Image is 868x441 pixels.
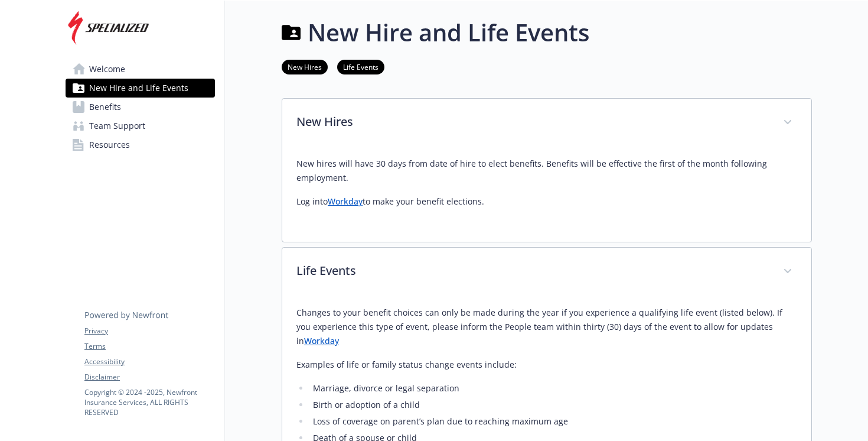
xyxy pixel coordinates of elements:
[309,398,797,412] li: Birth or adoption of a child
[89,98,121,116] span: Benefits
[328,196,363,207] a: Workday
[89,60,125,79] span: Welcome
[84,387,214,417] p: Copyright © 2024 - 2025 , Newfront Insurance Services, ALL RIGHTS RESERVED
[84,341,214,352] a: Terms
[66,60,215,79] a: Welcome
[66,135,215,154] a: Resources
[296,306,797,348] p: Changes to your benefit choices can only be made during the year if you experience a qualifying l...
[282,147,811,242] div: New Hires
[296,157,797,185] p: New hires will have 30 days from date of hire to elect benefits. Benefits will be effective the f...
[66,116,215,135] a: Team Support
[282,99,811,147] div: New Hires
[282,61,328,72] a: New Hires
[89,135,130,154] span: Resources
[308,15,589,50] h1: New Hire and Life Events
[66,98,215,116] a: Benefits
[84,326,214,336] a: Privacy
[84,356,214,367] a: Accessibility
[282,248,811,296] div: Life Events
[304,335,339,346] a: Workday
[89,79,188,98] span: New Hire and Life Events
[296,113,769,131] p: New Hires
[337,61,384,72] a: Life Events
[89,116,145,135] span: Team Support
[296,194,797,209] p: Log into to make your benefit elections.
[296,358,797,372] p: Examples of life or family status change events include:
[309,381,797,395] li: Marriage, divorce or legal separation
[296,262,769,280] p: Life Events
[84,372,214,382] a: Disclaimer
[66,79,215,98] a: New Hire and Life Events
[309,414,797,429] li: Loss of coverage on parent’s plan due to reaching maximum age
